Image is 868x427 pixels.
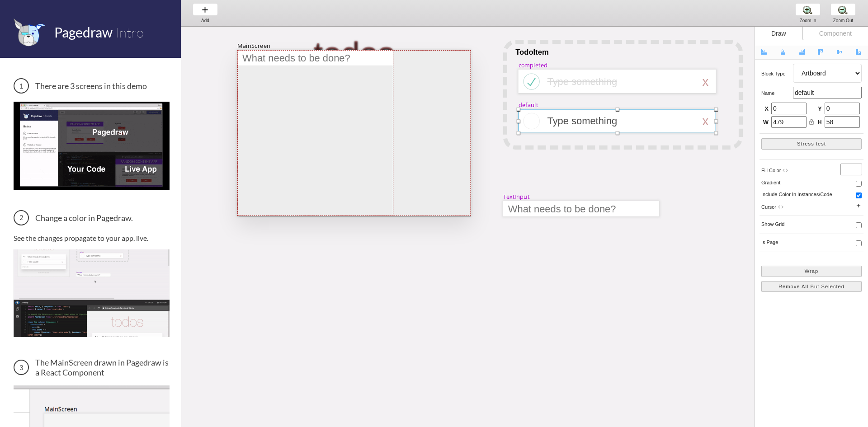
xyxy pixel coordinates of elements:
[761,221,793,227] h5: show grid
[816,105,822,113] span: Y
[519,61,548,69] div: completed
[761,180,793,185] h5: gradient
[14,210,170,225] h3: Change a color in Pagedraw.
[826,18,860,23] div: Zoom Out
[14,18,45,47] img: favicon.png
[14,234,170,242] p: See the changes propagate to your app, live.
[761,266,862,277] button: Wrap
[855,202,862,209] i: add
[791,18,825,23] div: Zoom In
[816,119,822,127] span: H
[763,105,769,113] span: X
[793,87,862,99] input: default
[856,240,862,246] input: Is page
[838,5,848,14] img: zoom-minus.png
[761,168,781,173] span: fill color
[115,24,144,41] span: Intro
[761,239,793,245] h5: Is page
[761,204,776,210] span: cursor
[237,42,270,50] div: MainScreen
[200,5,210,14] img: baseline-add-24px.svg
[856,192,862,198] input: include color in instances/code
[761,71,793,76] h5: Block type
[778,204,784,210] i: code
[14,249,170,337] img: Change a color in Pagedraw
[808,119,815,125] i: lock_open
[14,78,170,94] h3: There are 3 screens in this demo
[761,192,835,197] h5: include color in instances/code
[856,181,862,187] input: gradient
[761,281,862,292] button: Remove All But Selected
[188,18,222,23] div: Add
[54,24,113,40] span: Pagedraw
[703,75,709,89] div: x
[14,357,170,377] h3: The MainScreen drawn in Pagedraw is a React Component
[803,5,812,14] img: zoom-plus.png
[856,222,862,228] input: show grid
[782,167,788,174] i: code
[14,102,170,189] img: 3 screens
[802,27,868,40] div: Component
[755,27,802,40] div: Draw
[503,193,529,201] div: TextInput
[763,119,769,127] span: W
[761,138,862,150] button: Stress test
[703,114,709,128] div: x
[519,101,538,108] div: default
[761,90,793,96] h5: name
